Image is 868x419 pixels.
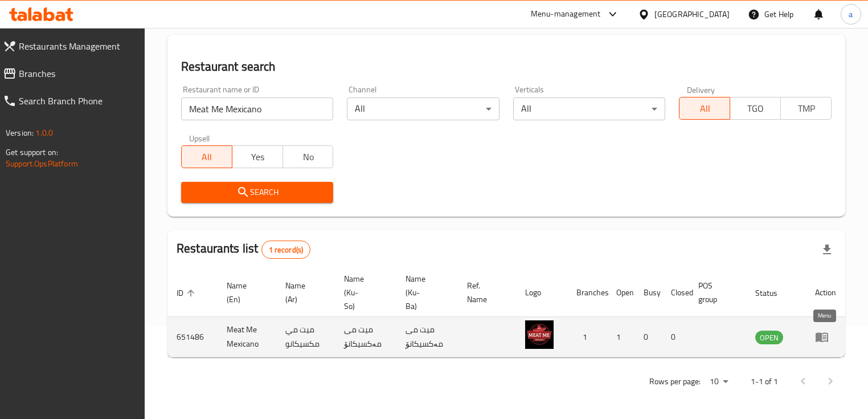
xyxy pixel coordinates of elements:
button: No [282,145,334,168]
td: ميت می مەکسیکانۆ [335,317,396,357]
span: Name (Ku-So) [344,272,383,313]
td: Meat Me Mexicano [218,317,276,357]
h2: Restaurant search [181,58,832,75]
span: Search Branch Phone [19,94,136,108]
button: TGO [730,97,781,120]
table: enhanced table [167,269,845,357]
button: All [679,97,730,120]
td: 1 [607,317,634,357]
td: 651486 [167,317,218,357]
span: Version: [6,125,34,140]
span: Name (Ku-Ba) [406,272,444,313]
span: Restaurants Management [19,39,136,53]
th: Busy [634,269,662,317]
span: Name (En) [227,279,263,306]
span: Get support on: [6,145,58,160]
td: 1 [567,317,607,357]
td: ميت مي مكسيكانو [276,317,335,357]
span: 1.0.0 [35,125,53,140]
span: ID [177,286,198,300]
span: All [684,100,726,117]
label: Upsell [189,134,210,142]
div: Export file [813,236,841,263]
th: Branches [567,269,607,317]
span: 1 record(s) [262,245,310,255]
button: Yes [232,145,283,168]
span: TMP [785,100,827,117]
div: All [513,97,665,120]
label: Delivery [687,86,715,93]
span: Branches [19,67,136,80]
p: 1-1 of 1 [751,375,778,389]
input: Search for restaurant name or ID.. [181,97,333,120]
td: 0 [662,317,689,357]
span: Status [755,286,792,300]
span: OPEN [755,331,783,344]
h2: Restaurants list [177,240,310,259]
button: TMP [780,97,832,120]
button: Search [181,182,333,203]
div: [GEOGRAPHIC_DATA] [654,8,730,21]
th: Closed [662,269,689,317]
span: POS group [698,279,732,306]
td: ميت می مەکسیکانۆ [396,317,458,357]
td: 0 [634,317,662,357]
span: TGO [735,100,776,117]
th: Logo [516,269,567,317]
span: No [288,149,329,165]
span: Name (Ar) [285,279,321,306]
a: Support.OpsPlatform [6,156,78,171]
div: Menu-management [531,7,601,21]
div: Total records count [261,241,311,259]
span: Search [190,185,324,200]
div: All [347,97,499,120]
th: Action [806,269,845,317]
span: All [186,149,228,165]
button: All [181,145,232,168]
span: Yes [237,149,279,165]
span: a [849,8,853,21]
th: Open [607,269,634,317]
div: Rows per page: [705,373,732,390]
img: Meat Me Mexicano [525,320,554,349]
p: Rows per page: [649,375,701,389]
span: Ref. Name [467,279,502,306]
